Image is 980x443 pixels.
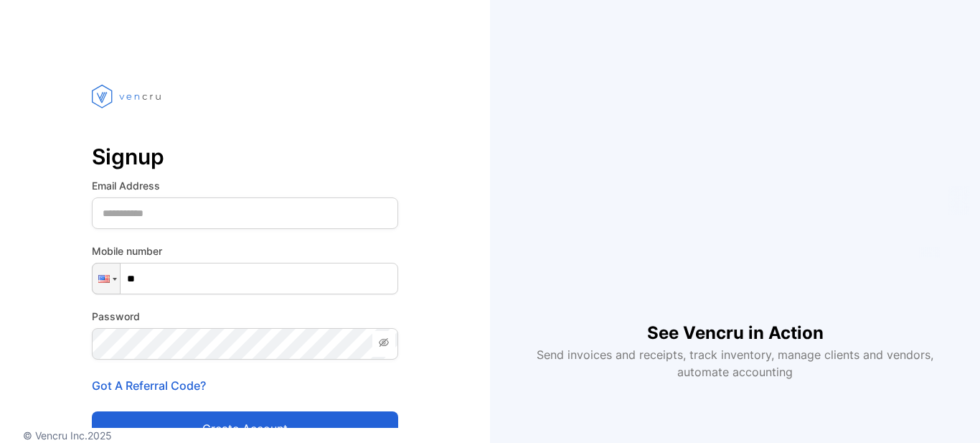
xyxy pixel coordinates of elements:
[93,264,120,294] div: United States: + 1
[92,243,398,258] label: Mobile number
[92,57,164,135] img: vencru logo
[647,297,824,346] h1: See Vencru in Action
[92,139,398,174] p: Signup
[92,309,398,324] label: Password
[529,346,942,381] p: Send invoices and receipts, track inventory, manage clients and vendors, automate accounting
[92,377,398,394] p: Got A Referral Code?
[92,178,398,193] label: Email Address
[539,63,930,297] iframe: YouTube video player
